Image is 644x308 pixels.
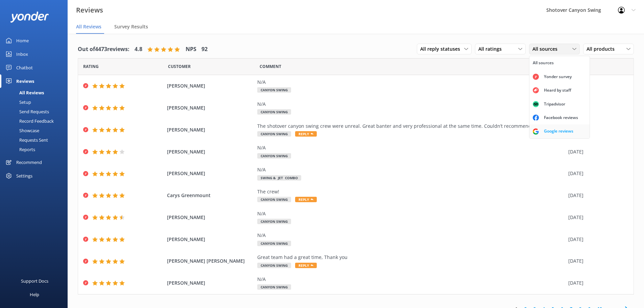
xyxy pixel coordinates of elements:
div: Home [16,34,29,47]
span: Swing & Jet Combo [257,175,301,181]
span: [PERSON_NAME] [167,279,254,287]
span: Canyon Swing [257,153,291,159]
h4: Out of 4473 reviews: [78,45,129,54]
span: [PERSON_NAME] [PERSON_NAME] [167,257,254,265]
span: Canyon Swing [257,241,291,246]
a: Setup [4,97,68,107]
div: Support Docs [21,274,48,288]
div: Reports [4,145,35,154]
div: Google reviews [539,128,578,135]
span: Canyon Swing [257,131,291,137]
div: N/A [257,144,565,151]
span: [PERSON_NAME] [167,82,254,90]
div: Facebook reviews [539,114,583,121]
span: [PERSON_NAME] [167,170,254,177]
div: [DATE] [568,148,625,156]
span: Survey Results [114,23,148,30]
h4: 92 [201,45,208,54]
div: Setup [4,97,31,107]
div: N/A [257,100,565,108]
div: Yonder survey [539,73,577,80]
div: [DATE] [568,192,625,199]
div: Showcase [4,126,39,135]
span: Date [83,63,99,70]
span: Canyon Swing [257,219,291,224]
span: [PERSON_NAME] [167,148,254,156]
div: The crew! [257,188,565,195]
h4: NPS [186,45,196,54]
div: All Reviews [4,88,44,97]
span: Reply [295,131,317,137]
span: All reply statuses [420,45,464,53]
span: Canyon Swing [257,284,291,290]
span: Canyon Swing [257,197,291,202]
span: [PERSON_NAME] [167,104,254,112]
div: Heard by staff [539,87,576,94]
div: [DATE] [568,104,625,112]
span: Canyon Swing [257,263,291,268]
div: Great team had a great time, Thank you [257,254,565,261]
span: Date [168,63,191,70]
div: N/A [257,78,565,86]
div: N/A [257,232,565,239]
div: [DATE] [568,82,625,90]
div: Settings [16,169,32,183]
div: Record Feedback [4,116,54,126]
div: N/A [257,166,565,173]
div: Reviews [16,74,34,88]
span: Reply [295,197,317,202]
span: All products [587,45,619,53]
a: Showcase [4,126,68,135]
span: [PERSON_NAME] [167,236,254,243]
a: Record Feedback [4,116,68,126]
span: Carys Greenmount [167,192,254,199]
span: Question [260,63,281,70]
div: All sources [533,60,554,66]
div: The shotover canyon swing crew were unreal. Great banter and very professional at the same time. ... [257,122,565,130]
div: [DATE] [568,279,625,287]
div: [DATE] [568,257,625,265]
div: Requests Sent [4,135,48,145]
div: Inbox [16,47,28,61]
span: [PERSON_NAME] [167,126,254,134]
a: All Reviews [4,88,68,97]
div: [DATE] [568,236,625,243]
div: Send Requests [4,107,49,116]
h4: 4.8 [135,45,142,54]
div: [DATE] [568,126,625,134]
span: All sources [532,45,562,53]
a: Send Requests [4,107,68,116]
span: [PERSON_NAME] [167,214,254,221]
div: [DATE] [568,214,625,221]
div: Recommend [16,156,42,169]
div: N/A [257,276,565,283]
a: Requests Sent [4,135,68,145]
div: N/A [257,210,565,217]
span: Reply [295,263,317,268]
h3: Reviews [76,5,103,16]
a: Reports [4,145,68,154]
span: All ratings [478,45,506,53]
div: Tripadvisor [539,101,570,108]
div: Chatbot [16,61,33,74]
span: Canyon Swing [257,87,291,93]
div: Help [30,288,39,301]
div: [DATE] [568,170,625,177]
span: All Reviews [76,23,101,30]
img: yonder-white-logo.png [10,11,49,23]
span: Canyon Swing [257,109,291,115]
